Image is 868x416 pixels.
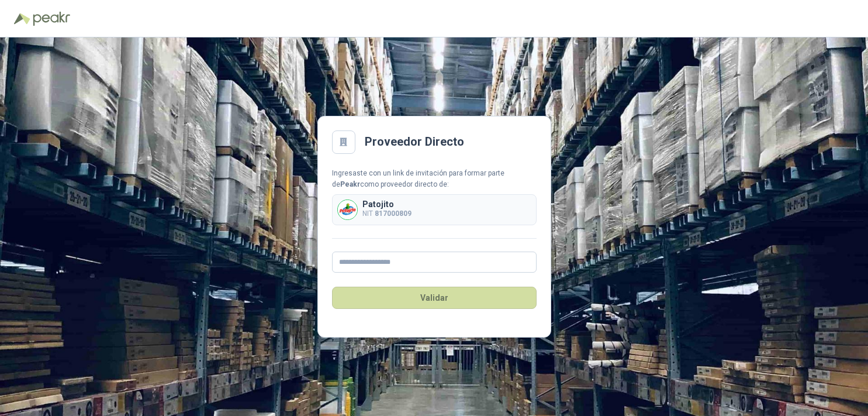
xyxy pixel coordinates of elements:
[362,208,411,219] p: NIT
[340,180,360,188] b: Peakr
[332,287,537,309] button: Validar
[338,200,357,219] img: Company Logo
[365,133,464,151] h2: Proveedor Directo
[375,209,411,218] b: 817000809
[14,13,30,25] img: Logo
[362,200,411,208] p: Patojito
[332,168,537,190] div: Ingresaste con un link de invitación para formar parte de como proveedor directo de:
[33,12,70,26] img: Peakr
